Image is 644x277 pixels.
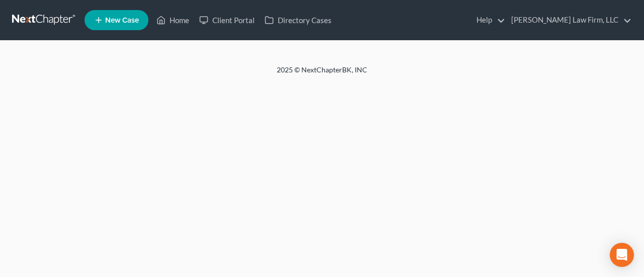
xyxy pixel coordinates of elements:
div: 2025 © NextChapterBK, INC [35,65,609,83]
new-legal-case-button: New Case [85,10,148,30]
a: Home [151,11,194,29]
a: Directory Cases [260,11,337,29]
a: [PERSON_NAME] Law Firm, LLC [506,11,631,29]
a: Client Portal [194,11,260,29]
a: Help [471,11,505,29]
div: Open Intercom Messenger [610,243,634,267]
